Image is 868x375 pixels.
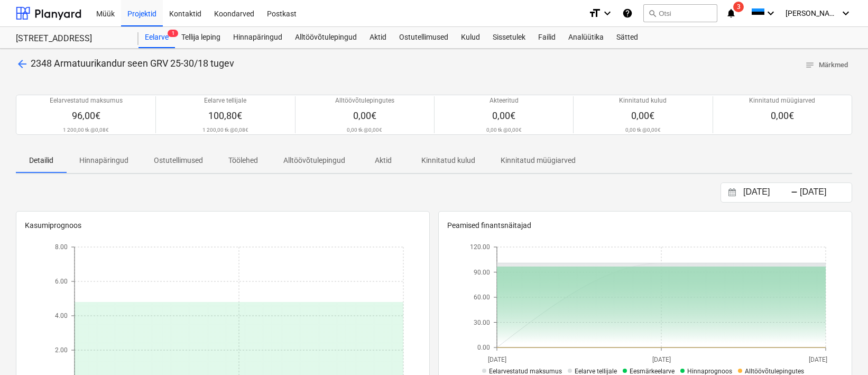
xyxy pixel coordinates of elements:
tspan: 8.00 [55,243,68,251]
input: Lõpp [798,185,852,200]
p: Peamised finantsnäitajad [447,220,843,231]
tspan: 6.00 [55,278,68,285]
span: 0,00€ [631,110,654,121]
p: 1 200,00 tk @ 0,08€ [63,126,109,133]
span: Hinnaprognoos [687,368,732,375]
p: Töölehed [228,155,258,166]
input: Algus [741,185,795,200]
p: Hinnapäringud [79,155,128,166]
tspan: [DATE] [487,355,506,363]
span: 100,80€ [208,110,242,121]
a: Eelarve1 [138,27,175,48]
p: 0,00 tk @ 0,00€ [347,126,382,133]
p: Kinnitatud müügiarved [501,155,576,166]
p: Kinnitatud müügiarved [749,96,815,105]
span: Märkmed [805,59,848,71]
a: Alltöövõtulepingud [289,27,363,48]
p: Eelarvestatud maksumus [50,96,123,105]
span: 96,00€ [72,110,100,121]
span: arrow_back [16,58,29,70]
a: Aktid [363,27,393,48]
a: Sissetulek [486,27,532,48]
p: Alltöövõtulepingutes [335,96,394,105]
a: Tellija leping [175,27,227,48]
div: [STREET_ADDRESS] [16,33,126,44]
span: 2348 Armatuurikandur seen GRV 25-30/18 tugev [31,58,234,69]
p: Kinnitatud kulud [619,96,667,105]
p: 1 200,00 tk @ 0,08€ [202,126,248,133]
tspan: 60.00 [474,294,490,301]
span: 0,00€ [492,110,515,121]
p: Detailid [29,155,54,166]
div: Eelarve [138,27,175,48]
span: Eelarve tellijale [575,368,617,375]
p: 0,00 tk @ 0,00€ [486,126,522,133]
a: Kulud [455,27,486,48]
tspan: 120.00 [470,243,490,251]
tspan: 4.00 [55,312,68,319]
button: Märkmed [801,57,852,74]
p: Aktid [371,155,396,166]
iframe: Chat Widget [815,324,868,375]
tspan: [DATE] [652,355,670,363]
div: - [791,189,798,196]
a: Failid [532,27,562,48]
tspan: [DATE] [808,355,827,363]
tspan: 90.00 [474,269,490,276]
tspan: 0.00 [477,344,490,351]
a: Sätted [610,27,644,48]
p: Eelarve tellijale [204,96,246,105]
tspan: 2.00 [55,346,68,354]
button: Interact with the calendar and add the check-in date for your trip. [723,187,741,199]
span: 0,00€ [771,110,794,121]
span: notes [805,60,815,70]
a: Hinnapäringud [227,27,289,48]
p: Alltöövõtulepingud [283,155,345,166]
p: Kinnitatud kulud [421,155,475,166]
p: 0,00 tk @ 0,00€ [625,126,661,133]
a: Analüütika [562,27,610,48]
span: Eesmärkeelarve [630,368,675,375]
p: Ostutellimused [154,155,203,166]
span: 1 [168,30,178,37]
p: Kasumiprognoos [25,220,421,231]
a: Ostutellimused [393,27,455,48]
span: Alltöövõtulepingutes [745,368,804,375]
tspan: 30.00 [474,319,490,326]
p: Akteeritud [490,96,519,105]
span: Eelarvestatud maksumus [489,368,562,375]
span: 0,00€ [353,110,376,121]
